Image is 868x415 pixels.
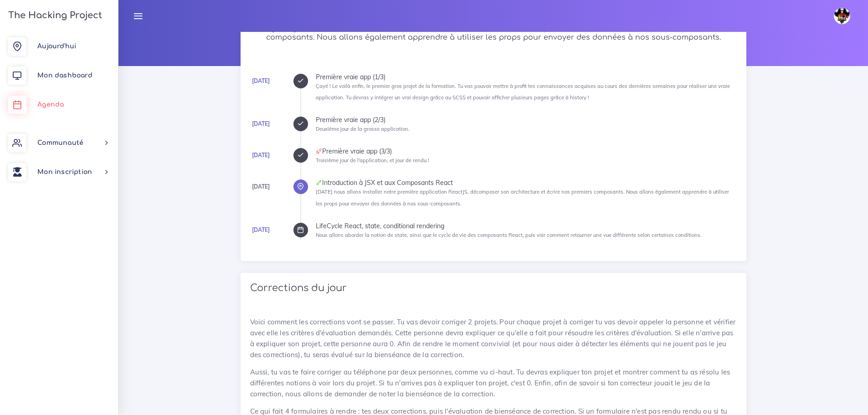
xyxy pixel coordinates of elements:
span: Mon inscription [37,169,92,175]
a: [DATE] [252,120,270,127]
span: Aujourd'hui [37,43,76,50]
div: Première vraie app (3/3) [316,148,737,154]
span: Communauté [37,139,83,146]
div: LifeCycle React, state, conditional rendering [316,223,737,229]
small: Çayé ! Le voilà enfin, le premier gros projet de la formation. Tu vas pouvoir mettre à profit tes... [316,83,730,101]
div: Première vraie app (2/3) [316,117,737,123]
p: Voici comment les corrections vont se passer. Tu vas devoir corriger 2 projets. Pour chaque proje... [250,317,737,360]
small: [DATE] nous allons installer notre première application ReactJS, décomposer son architecture et é... [316,189,729,206]
small: Troisième jour de l'application, et jour de rendu ! [316,157,429,164]
div: Introduction à JSX et aux Composants React [316,179,737,186]
img: avatar [834,8,850,24]
h3: The Hacking Project [5,10,102,20]
span: Agenda [37,101,64,108]
a: [DATE] [252,152,270,159]
div: Première vraie app (1/3) [316,74,737,80]
a: [DATE] [252,77,270,84]
span: Mon dashboard [37,72,92,79]
p: Aussi, tu vas te faire corriger au téléphone par deux personnes, comme vu ci-haut. Tu devras expl... [250,367,737,400]
h5: [DATE] nous allons installer notre première application ReactJS, décomposer son architecture et é... [250,24,737,41]
a: [DATE] [252,226,270,233]
div: [DATE] [252,182,270,192]
h3: Corrections du jour [250,282,737,294]
small: Nous allons aborder la notion de state, ainsi que le cycle de vie des composants React, puis voir... [316,232,702,238]
small: Deuxième jour de la grosse application. [316,126,410,132]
